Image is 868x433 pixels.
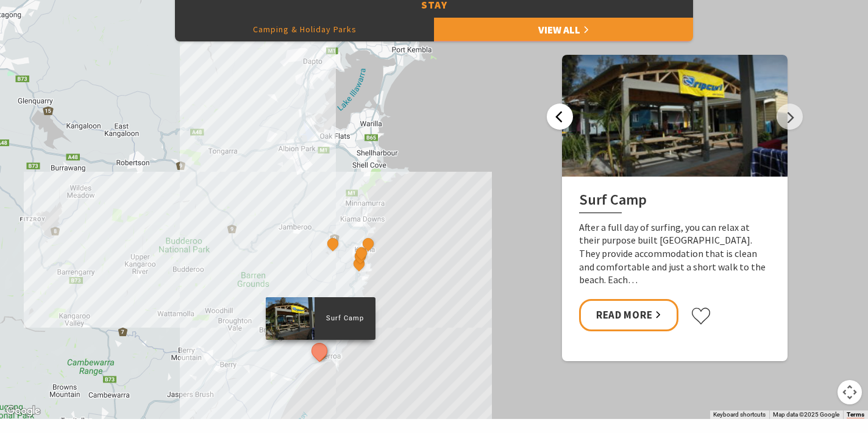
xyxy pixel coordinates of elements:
[313,346,329,362] button: See detail about Seven Mile Beach Holiday Park
[354,245,369,261] button: See detail about Surf Beach Holiday Park
[351,256,367,272] button: See detail about BIG4 Easts Beach Holiday Park
[325,236,341,252] button: See detail about Cicada Luxury Camping
[175,17,434,41] button: Camping & Holiday Parks
[691,307,711,325] button: Click to favourite Surf Camp
[3,403,43,419] img: Google
[579,191,770,213] h2: Surf Camp
[713,410,766,419] button: Keyboard shortcuts
[773,411,839,418] span: Map data ©2025 Google
[547,104,573,130] button: Previous
[579,299,678,331] a: Read More
[579,221,770,287] p: After a full day of surfing, you can relax at their purpose built [GEOGRAPHIC_DATA]. They provide...
[434,17,693,41] a: View All
[360,236,376,252] button: See detail about Kiama Harbour Cabins
[308,339,331,362] button: See detail about Surf Camp
[838,380,862,404] button: Map camera controls
[777,104,803,130] button: Next
[315,312,375,324] p: Surf Camp
[847,411,864,418] a: Terms (opens in new tab)
[3,403,43,419] a: Open this area in Google Maps (opens a new window)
